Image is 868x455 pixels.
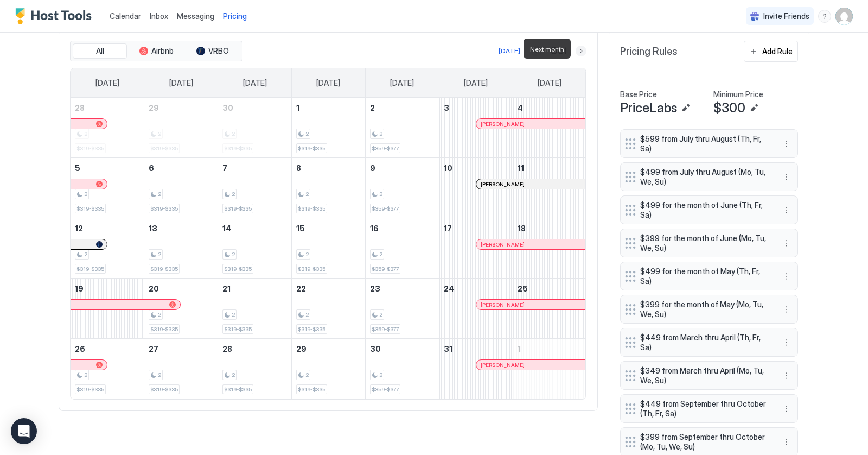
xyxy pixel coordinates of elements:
[372,386,399,393] span: $359-$377
[780,369,793,382] div: menu
[149,284,159,293] span: 20
[75,163,80,173] span: 5
[713,90,763,99] span: Minimum Price
[223,11,247,21] span: Pricing
[292,158,366,218] td: October 8, 2025
[780,402,793,415] div: menu
[780,435,793,448] div: menu
[379,251,382,258] span: 2
[780,336,793,349] button: More options
[71,339,144,359] a: October 26, 2025
[292,98,366,158] td: October 1, 2025
[365,279,439,339] td: October 23, 2025
[780,137,793,150] button: More options
[481,301,581,308] div: [PERSON_NAME]
[439,279,513,339] td: October 24, 2025
[298,386,325,393] span: $319-$335
[296,224,305,233] span: 15
[158,68,204,98] a: Monday
[640,233,769,252] span: $399 for the month of June (Mo, Tu, We, Su)
[158,191,161,198] span: 2
[71,98,144,158] td: September 28, 2025
[218,98,291,118] a: September 30, 2025
[748,102,761,115] button: Edit
[298,326,325,333] span: $319-$335
[305,311,309,318] span: 2
[640,300,769,319] span: $399 for the month of May (Mo, Tu, We, Su)
[305,191,309,198] span: 2
[222,103,233,112] span: 30
[292,339,365,359] a: October 29, 2025
[439,98,513,158] td: October 3, 2025
[71,158,144,178] a: October 5, 2025
[439,98,513,118] a: October 3, 2025
[218,279,291,299] a: October 21, 2025
[513,279,586,339] td: October 25, 2025
[298,145,325,152] span: $319-$335
[379,191,382,198] span: 2
[71,339,144,399] td: October 26, 2025
[780,204,793,217] div: menu
[444,284,454,293] span: 24
[232,191,235,198] span: 2
[370,344,381,353] span: 30
[453,68,499,98] a: Friday
[177,11,214,21] span: Messaging
[144,158,218,218] td: October 6, 2025
[513,218,586,279] td: October 18, 2025
[464,78,488,88] span: [DATE]
[365,158,439,218] td: October 9, 2025
[439,218,513,238] a: October 17, 2025
[232,311,235,318] span: 2
[640,167,769,186] span: $499 from July thru August (Mo, Tu, We, Su)
[370,224,379,233] span: 16
[513,279,586,299] a: October 25, 2025
[439,158,513,218] td: October 10, 2025
[222,344,232,353] span: 28
[305,371,309,378] span: 2
[75,344,85,353] span: 26
[296,163,301,173] span: 8
[780,170,793,184] div: menu
[71,98,144,118] a: September 28, 2025
[366,158,439,178] a: October 9, 2025
[71,158,144,218] td: October 5, 2025
[292,339,366,399] td: October 29, 2025
[640,200,769,219] span: $499 for the month of June (Th, Fr, Sa)
[151,46,174,56] span: Airbnb
[305,251,309,258] span: 2
[292,218,366,279] td: October 15, 2025
[149,224,157,233] span: 13
[780,402,793,415] button: More options
[224,386,252,393] span: $319-$335
[150,10,168,22] a: Inbox
[640,432,769,451] span: $399 from September thru October (Mo, Tu, We, Su)
[292,279,366,339] td: October 22, 2025
[316,78,340,88] span: [DATE]
[144,339,218,399] td: October 27, 2025
[518,344,521,353] span: 1
[224,266,252,273] span: $319-$335
[481,301,525,308] span: [PERSON_NAME]
[439,339,513,399] td: October 31, 2025
[640,366,769,385] span: $349 from March thru April (Mo, Tu, We, Su)
[76,205,104,212] span: $319-$335
[232,371,235,378] span: 2
[497,45,522,58] button: [DATE]
[158,311,161,318] span: 2
[296,103,299,112] span: 1
[76,266,104,273] span: $319-$335
[713,100,745,116] span: $300
[444,103,449,112] span: 3
[370,284,380,293] span: 23
[370,163,375,173] span: 9
[372,205,399,212] span: $359-$377
[390,78,414,88] span: [DATE]
[11,418,37,444] div: Open Intercom Messenger
[365,218,439,279] td: October 16, 2025
[818,10,831,23] div: menu
[70,41,242,61] div: tab-group
[298,266,325,273] span: $319-$335
[640,399,769,418] span: $449 from September thru October (Th, Fr, Sa)
[84,251,87,258] span: 2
